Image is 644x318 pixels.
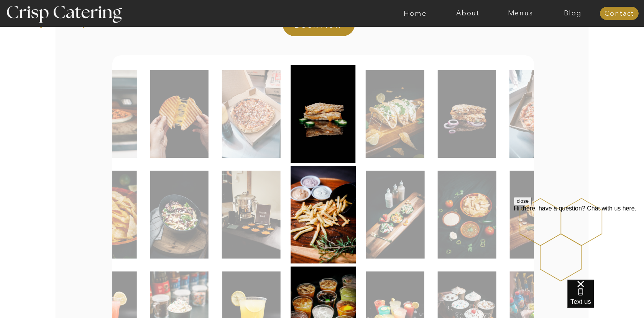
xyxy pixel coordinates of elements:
[600,10,639,18] a: Contact
[494,10,547,17] a: Menus
[514,197,644,289] iframe: podium webchat widget prompt
[389,10,442,17] a: Home
[567,280,644,318] iframe: podium webchat widget bubble
[547,10,599,17] a: Blog
[442,10,494,17] a: About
